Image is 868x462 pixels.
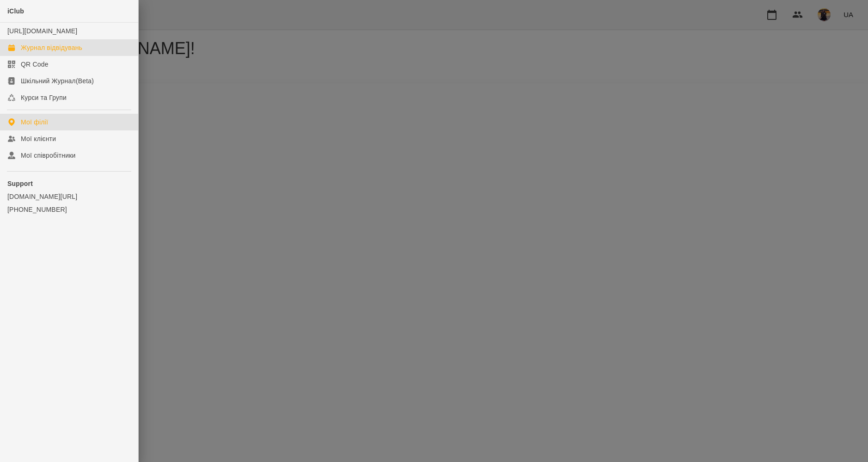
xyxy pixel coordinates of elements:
div: Шкільний Журнал(Beta) [21,76,94,86]
div: Мої філії [21,117,48,127]
div: QR Code [21,60,49,69]
a: [PHONE_NUMBER] [7,205,131,214]
div: Мої клієнти [21,134,56,143]
a: [URL][DOMAIN_NAME] [7,27,77,35]
div: Журнал відвідувань [21,43,82,52]
a: [DOMAIN_NAME][URL] [7,192,131,201]
p: Support [7,179,131,188]
span: iClub [7,7,24,15]
div: Мої співробітники [21,151,76,160]
div: Курси та Групи [21,93,67,102]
